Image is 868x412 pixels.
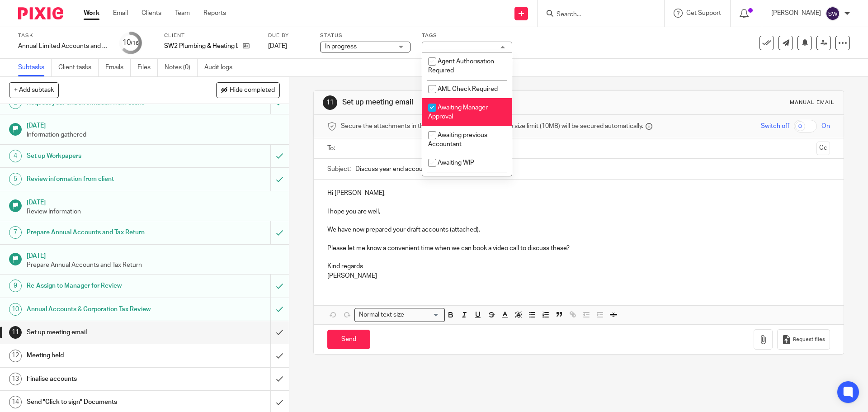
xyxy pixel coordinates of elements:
[203,9,226,18] a: Reports
[327,262,830,271] p: Kind regards
[175,9,190,18] a: Team
[204,59,239,76] a: Audit logs
[428,58,494,74] span: Agent Authorisation Required
[354,308,445,322] div: Search for option
[9,150,22,162] div: 4
[105,59,131,76] a: Emails
[137,59,158,76] a: Files
[84,9,99,18] a: Work
[422,32,512,39] label: Tags
[816,142,830,155] button: Cc
[27,303,183,316] h1: Annual Accounts & Corporation Tax Review
[9,279,22,292] div: 9
[327,207,830,216] p: I hope you are well,
[777,329,830,350] button: Request files
[268,32,309,39] label: Due by
[9,303,22,316] div: 10
[27,349,183,362] h1: Meeting held
[761,122,789,131] span: Switch off
[327,189,830,198] p: Hi [PERSON_NAME],
[27,279,183,293] h1: Re-Assign to Manager for Review
[9,326,22,339] div: 11
[407,310,439,320] input: Search for option
[27,207,280,216] p: Review Information
[9,373,22,385] div: 13
[216,82,280,98] button: Hide completed
[428,132,487,148] span: Awaiting previous Accountant
[58,59,99,76] a: Client tasks
[27,372,183,386] h1: Finalise accounts
[123,38,139,48] div: 10
[18,59,52,76] a: Subtasks
[27,226,183,239] h1: Prepare Annual Accounts and Tax Return
[113,9,128,18] a: Email
[826,6,840,21] img: svg%3E
[320,32,410,39] label: Status
[686,10,721,16] span: Get Support
[27,249,280,260] h1: [DATE]
[357,310,406,320] span: Normal text size
[27,196,280,207] h1: [DATE]
[327,144,337,153] label: To:
[27,119,280,130] h1: [DATE]
[165,59,198,76] a: Notes (0)
[18,42,108,51] div: Annual Limited Accounts and Corporation Tax Return
[325,43,357,50] span: In progress
[27,130,280,139] p: Information gathered
[9,82,59,98] button: + Add subtask
[438,86,498,92] span: AML Check Required
[556,11,637,19] input: Search
[230,87,275,94] span: Hide completed
[327,225,830,234] p: We have now prepared your draft accounts (attached).
[142,9,161,18] a: Clients
[327,330,370,349] input: Send
[268,43,287,49] span: [DATE]
[27,326,183,339] h1: Set up meeting email
[18,32,108,39] label: Task
[341,122,643,131] span: Secure the attachments in this message. Files exceeding the size limit (10MB) will be secured aut...
[27,149,183,163] h1: Set up Workpapers
[9,350,22,362] div: 12
[327,271,830,280] p: [PERSON_NAME]
[18,7,63,19] img: Pixie
[428,104,488,120] span: Awaiting Manager Approval
[27,172,183,186] h1: Review information from client
[164,32,257,39] label: Client
[342,98,598,107] h1: Set up meeting email
[438,160,474,166] span: Awaiting WIP
[27,395,183,409] h1: Send "Click to sign" Documents
[323,95,337,110] div: 11
[164,42,238,51] p: SW2 Plumbing & Heating Ltd
[327,165,351,174] label: Subject:
[821,122,830,131] span: On
[9,396,22,408] div: 14
[131,41,139,46] small: /16
[771,9,821,18] p: [PERSON_NAME]
[790,99,835,106] div: Manual email
[9,173,22,185] div: 5
[327,244,830,253] p: Please let me know a convenient time when we can book a video call to discuss these?
[27,260,280,270] p: Prepare Annual Accounts and Tax Return
[793,336,825,343] span: Request files
[9,226,22,239] div: 7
